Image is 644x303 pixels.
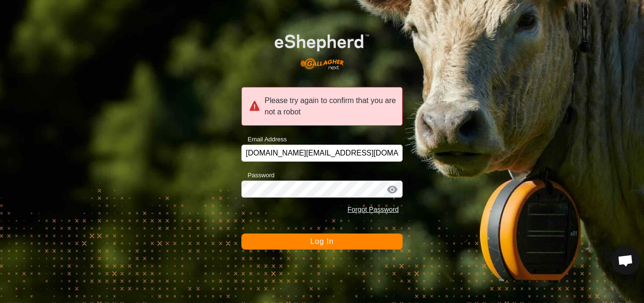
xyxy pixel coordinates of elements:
[241,145,403,162] input: Email Address
[611,246,640,275] div: Open chat
[241,171,274,180] label: Password
[257,21,386,76] img: E-shepherd Logo
[241,87,403,126] div: Please try again to confirm that you are not a robot
[310,237,333,245] span: Log In
[241,135,287,144] label: Email Address
[347,206,399,213] a: Forgot Password
[241,234,403,250] button: Log In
